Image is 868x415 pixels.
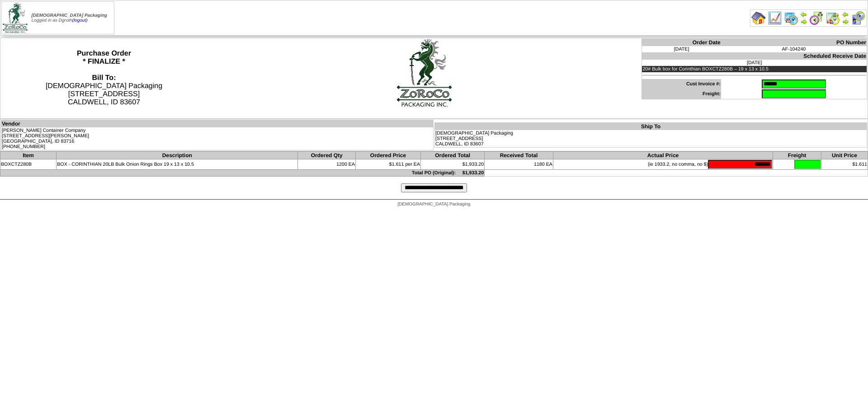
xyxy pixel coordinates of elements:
[821,152,868,159] th: Unit Price
[0,159,57,170] td: BOXCTZ280B
[721,46,867,52] td: AF-104240
[57,152,298,159] th: Description
[553,152,773,159] th: Actual Price
[851,11,865,25] img: calendarcustomer.gif
[1,120,434,128] th: Vendor
[32,13,107,23] span: Logged in as Dgroth
[32,13,107,18] span: [DEMOGRAPHIC_DATA] Packaging
[1,127,434,150] td: [PERSON_NAME] Container Company [STREET_ADDRESS][PERSON_NAME] [GEOGRAPHIC_DATA], ID 83716 [PHONE_...
[821,159,868,170] td: $1.611
[0,170,485,177] td: Total PO (Original): $1,933.20
[642,89,721,99] td: Freight:
[298,159,356,170] td: 1200 EA
[842,18,849,25] img: arrowright.gif
[435,130,867,148] td: [DEMOGRAPHIC_DATA] Packaging [STREET_ADDRESS] CALDWELL, ID 83607
[642,52,867,60] th: Scheduled Receive Date
[46,74,162,106] span: [DEMOGRAPHIC_DATA] Packaging [STREET_ADDRESS] CALDWELL, ID 83607
[642,60,867,66] td: [DATE]
[356,159,421,170] td: $1.611 per EA
[553,159,773,170] td: (ie 1933.2, no comma, no $)
[642,46,721,52] td: [DATE]
[800,11,807,18] img: arrowleft.gif
[421,152,485,159] th: Ordered Total
[721,39,867,47] th: PO Number
[435,123,867,131] th: Ship To
[421,159,485,170] td: $1,933.20
[485,152,553,159] th: Received Total
[0,38,208,119] th: Purchase Order * FINALIZE *
[396,38,453,107] img: logoBig.jpg
[92,74,116,82] strong: Bill To:
[642,39,721,47] th: Order Date
[768,11,782,25] img: line_graph.gif
[751,11,766,25] img: home.gif
[784,11,798,25] img: calendarprod.gif
[773,152,821,159] th: Freight
[842,11,849,18] img: arrowleft.gif
[3,3,28,33] img: zoroco-logo-small.webp
[485,159,553,170] td: 1180 EA
[298,152,356,159] th: Ordered Qty
[72,18,88,23] a: (logout)
[642,79,721,89] td: Cust Invoice #:
[397,202,470,207] span: [DEMOGRAPHIC_DATA] Packaging
[800,18,807,25] img: arrowright.gif
[809,11,824,25] img: calendarblend.gif
[0,152,57,159] th: Item
[57,159,298,170] td: BOX - CORINTHIAN 20LB Bulk Onion Rings Box 19 x 13 x 10.5
[356,152,421,159] th: Ordered Price
[642,66,867,72] td: 20# Bulk box for Corinthian BOXCTZ280B – 19 x 13 x 10.5
[826,11,840,25] img: calendarinout.gif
